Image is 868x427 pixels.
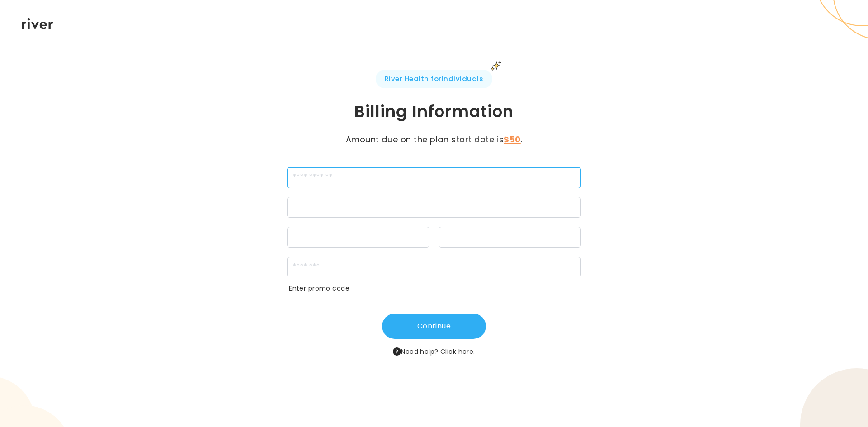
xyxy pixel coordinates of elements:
[444,234,575,242] iframe: Secure CVC input frame
[504,134,521,145] strong: $50
[376,70,492,88] span: River Health for Individuals
[332,133,536,146] p: Amount due on the plan start date is .
[293,234,424,242] iframe: Secure expiration date input frame
[224,101,644,122] h1: Billing Information
[289,285,349,293] button: Enter promo code
[287,257,581,277] input: zipCode
[393,346,475,357] span: Need help?
[440,346,475,357] button: Click here.
[293,204,575,212] iframe: Secure card number input frame
[287,167,581,188] input: cardName
[382,314,486,339] button: Continue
